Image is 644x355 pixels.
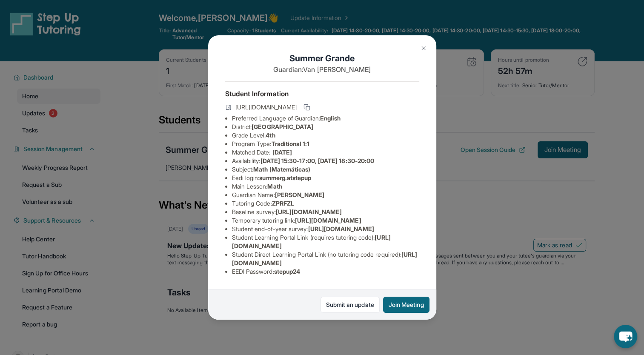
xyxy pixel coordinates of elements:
span: [DATE] 15:30-17:00, [DATE] 18:30-20:00 [260,157,374,164]
span: Math [267,183,282,190]
li: Main Lesson : [232,182,419,191]
button: Join Meeting [383,297,429,313]
span: [URL][DOMAIN_NAME] [276,208,342,215]
span: [URL][DOMAIN_NAME] [295,217,361,224]
h4: Student Information [225,89,419,99]
li: Matched Date: [232,148,419,157]
span: stepup24 [274,268,301,275]
li: Guardian Name : [232,191,419,199]
li: Program Type: [232,140,419,148]
li: Availability: [232,157,419,165]
li: Grade Level: [232,131,419,140]
span: ZPRFZL [272,200,294,207]
span: [GEOGRAPHIC_DATA] [252,123,313,130]
li: Subject : [232,165,419,174]
h1: Summer Grande [225,52,419,64]
span: Math (Matemáticas) [253,166,310,173]
button: Copy link [302,102,312,112]
li: District: [232,123,419,131]
span: 4th [266,132,275,139]
li: Temporary tutoring link : [232,216,419,225]
span: Traditional 1:1 [271,140,309,147]
li: Student Learning Portal Link (requires tutoring code) : [232,233,419,250]
span: [URL][DOMAIN_NAME] [235,103,297,112]
span: [PERSON_NAME] [275,191,325,198]
li: Preferred Language of Guardian: [232,114,419,123]
li: Baseline survey : [232,208,419,216]
img: Close Icon [420,45,427,52]
li: EEDI Password : [232,267,419,276]
li: Student Direct Learning Portal Link (no tutoring code required) : [232,250,419,267]
span: English [320,115,341,122]
span: [URL][DOMAIN_NAME] [308,225,374,232]
span: summerg.atstepup [259,174,311,181]
li: Student end-of-year survey : [232,225,419,233]
button: chat-button [614,325,637,348]
span: [DATE] [272,149,292,156]
a: Submit an update [321,297,380,313]
p: Guardian: Van [PERSON_NAME] [225,64,419,74]
li: Tutoring Code : [232,199,419,208]
li: Eedi login : [232,174,419,182]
